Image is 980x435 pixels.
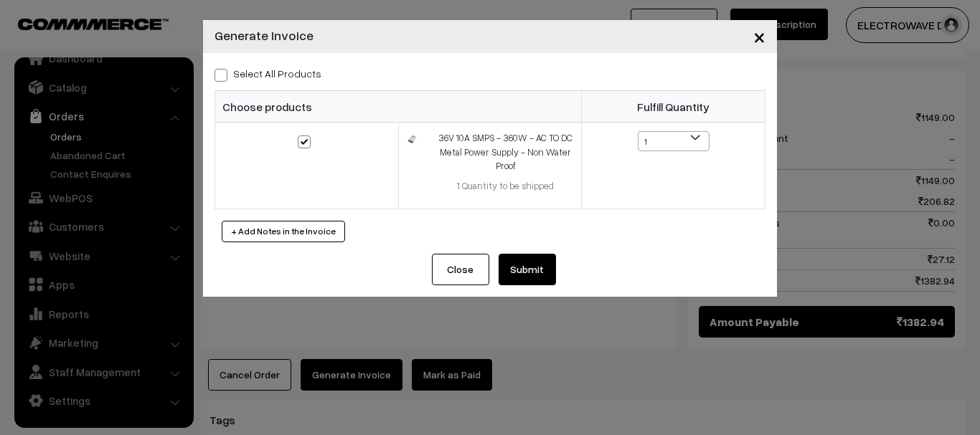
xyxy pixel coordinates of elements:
[407,134,417,144] img: 1682309030459064378a124d4f592e38c59585___qOFPybYNwmqfZCd.jpeg
[432,254,489,285] button: Close
[438,179,573,193] div: 1 Quantity to be shipped
[639,132,709,152] span: 1
[215,91,582,123] th: Choose products
[753,23,765,49] span: ×
[215,66,321,81] label: Select all Products
[582,91,765,123] th: Fulfill Quantity
[438,131,573,173] div: 36V 10A SMPS - 360W - AC TO DC Metal Power Supply - Non Water Proof
[499,254,556,285] button: Submit
[638,131,710,151] span: 1
[215,26,314,45] h4: Generate Invoice
[222,221,345,242] button: + Add Notes in the Invoice
[742,14,777,59] button: Close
